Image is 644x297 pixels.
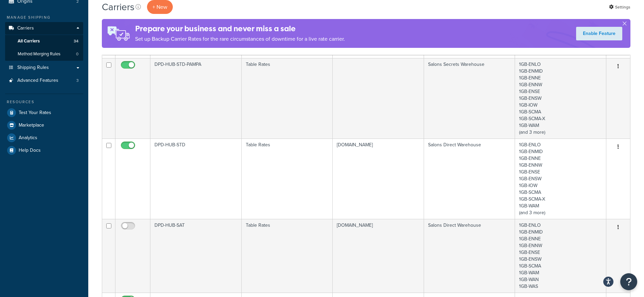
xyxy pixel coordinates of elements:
td: 1GB-ENLO 1GB-ENMID 1GB-ENNE 1GB-ENNW 1GB-ENSE 1GB-ENSW 1GB-IOW 1GB-SCMA 1GB-SCMA-X 1GB-WAM (and 3... [515,138,606,219]
td: Table Rates [242,219,333,293]
span: Advanced Features [17,78,58,83]
span: Shipping Rules [17,65,49,71]
a: Advanced Features 3 [5,74,83,87]
td: DPD-HUB-STD-PAMPA [150,58,242,138]
td: Salons Direct Warehouse [424,219,515,293]
div: Resources [5,99,83,105]
td: 1GB-ENLO 1GB-ENMID 1GB-ENNE 1GB-ENNW 1GB-ENSE 1GB-ENSW 1GB-IOW 1GB-SCMA 1GB-SCMA-X 1GB-WAM (and 3... [515,58,606,138]
span: Marketplace [19,123,44,128]
h1: Carriers [102,0,134,14]
a: Test Your Rates [5,107,83,119]
td: Table Rates [242,138,333,219]
a: Settings [609,2,630,12]
p: Set up Backup Carrier Rates for the rare circumstances of downtime for a live rate carrier. [135,34,345,44]
div: Manage Shipping [5,15,83,20]
a: Shipping Rules [5,61,83,74]
button: Open Resource Center [620,273,637,290]
span: Help Docs [19,148,41,153]
li: Advanced Features [5,74,83,87]
a: Method Merging Rules 0 [5,48,83,60]
li: Carriers [5,22,83,61]
li: All Carriers [5,35,83,48]
span: Analytics [19,135,37,141]
td: Salons Secrets Warehouse [424,58,515,138]
td: [DOMAIN_NAME] [333,219,424,293]
span: 3 [76,78,79,83]
td: DPD-HUB-STD [150,138,242,219]
td: 1GB-ENLO 1GB-ENMID 1GB-ENNE 1GB-ENNW 1GB-ENSE 1GB-ENSW 1GB-SCMA 1GB-WAM 1GB-WAN 1GB-WAS [515,219,606,293]
td: Salons Direct Warehouse [424,138,515,219]
span: Carriers [17,25,34,31]
a: Marketplace [5,119,83,131]
span: Test Your Rates [19,110,51,116]
a: All Carriers 34 [5,35,83,48]
span: Method Merging Rules [18,51,60,57]
img: ad-rules-rateshop-fe6ec290ccb7230408bd80ed9643f0289d75e0ffd9eb532fc0e269fcd187b520.png [102,19,135,48]
a: Help Docs [5,144,83,156]
li: Method Merging Rules [5,48,83,60]
span: 0 [76,51,78,57]
td: Table Rates [242,58,333,138]
a: Enable Feature [576,27,622,40]
a: Carriers [5,22,83,35]
span: All Carriers [18,38,40,44]
td: DPD-HUB-SAT [150,219,242,293]
a: Analytics [5,132,83,144]
td: [DOMAIN_NAME] [333,138,424,219]
h4: Prepare your business and never miss a sale [135,23,345,34]
span: 34 [74,38,78,44]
